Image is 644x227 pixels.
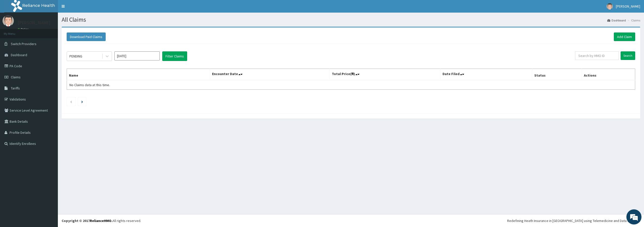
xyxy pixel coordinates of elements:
button: Download Paid Claims [67,33,106,41]
a: Next page [81,99,83,104]
span: [PERSON_NAME] [616,4,640,9]
span: No Claims data at this time. [69,83,110,87]
p: [PERSON_NAME] [18,20,51,25]
a: RelianceHMO [90,218,111,223]
th: Date Filed [440,69,532,80]
th: Encounter Date [210,69,330,80]
footer: All rights reserved. [58,214,644,227]
span: Switch Providers [11,42,36,46]
img: User Image [3,15,14,26]
span: Tariffs [11,86,20,90]
li: Claims [626,18,640,22]
div: PENDING [69,54,82,59]
a: Add Claim [614,33,635,41]
th: Status [532,69,582,80]
a: Online [18,27,30,31]
th: Actions [582,69,635,80]
input: Select Month and Year [114,51,160,60]
a: Previous page [70,99,72,104]
strong: Copyright © 2017 . [62,218,112,223]
input: Search [621,51,635,60]
span: Claims [11,75,21,79]
img: User Image [607,3,613,10]
a: Dashboard [607,18,626,22]
div: Redefining Heath Insurance in [GEOGRAPHIC_DATA] using Telemedicine and Data Science! [507,218,640,223]
button: Filter Claims [162,51,187,61]
th: Total Price(₦) [330,69,440,80]
span: Dashboard [11,53,27,57]
th: Name [67,69,210,80]
input: Search by HMO ID [575,51,619,60]
h1: All Claims [62,16,640,23]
